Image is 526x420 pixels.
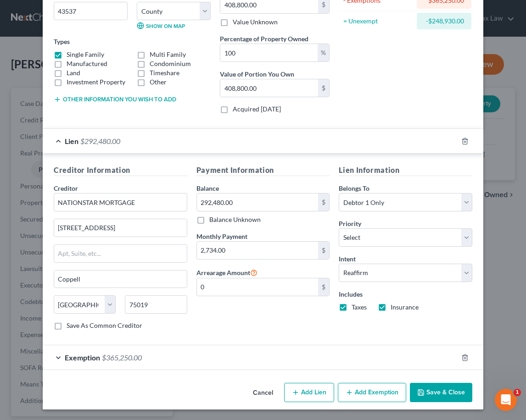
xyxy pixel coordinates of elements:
[233,17,278,27] label: Value Unknown
[54,245,187,262] input: Apt, Suite, etc...
[197,193,319,211] input: 0.00
[339,220,361,227] span: Priority
[137,22,185,29] a: Show on Map
[220,69,294,79] label: Value of Portion You Own
[318,278,329,296] div: $
[67,68,80,77] label: Land
[80,137,120,145] span: $292,480.00
[352,303,367,312] label: Taxes
[67,59,107,68] label: Manufactured
[318,79,329,97] div: $
[54,96,176,103] button: Other information you wish to add
[65,137,78,145] span: Lien
[339,184,369,192] span: Belongs To
[220,79,318,97] input: 0.00
[65,353,100,362] span: Exemption
[343,17,413,26] div: = Unexempt
[410,383,472,402] button: Save & Close
[318,193,329,211] div: $
[197,278,319,296] input: 0.00
[209,215,261,224] label: Balance Unknown
[220,34,308,44] label: Percentage of Property Owned
[54,165,187,176] h5: Creditor Information
[54,219,187,237] input: Enter address...
[514,389,521,396] span: 1
[318,44,329,61] div: %
[54,271,187,288] input: Enter city...
[67,77,125,87] label: Investment Property
[246,384,280,402] button: Cancel
[54,184,78,192] span: Creditor
[233,105,281,114] label: Acquired [DATE]
[67,50,104,59] label: Single Family
[125,295,187,314] input: Enter zip...
[197,242,319,259] input: 0.00
[391,303,419,312] label: Insurance
[196,165,330,176] h5: Payment Information
[339,165,472,176] h5: Lien Information
[54,2,128,20] input: Enter zip...
[339,289,472,299] label: Includes
[150,68,179,77] label: Timeshare
[150,77,167,87] label: Other
[196,232,247,241] label: Monthly Payment
[150,50,186,59] label: Multi Family
[318,242,329,259] div: $
[196,267,257,278] label: Arrearage Amount
[67,321,142,330] label: Save As Common Creditor
[338,383,406,402] button: Add Exemption
[495,389,517,411] iframe: Intercom live chat
[196,183,219,193] label: Balance
[54,193,187,211] input: Search creditor by name...
[150,59,191,68] label: Condominium
[102,353,142,362] span: $365,250.00
[424,17,464,26] div: -$248,930.00
[284,383,334,402] button: Add Lien
[54,37,70,46] label: Types
[339,254,356,264] label: Intent
[220,44,318,61] input: 0.00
